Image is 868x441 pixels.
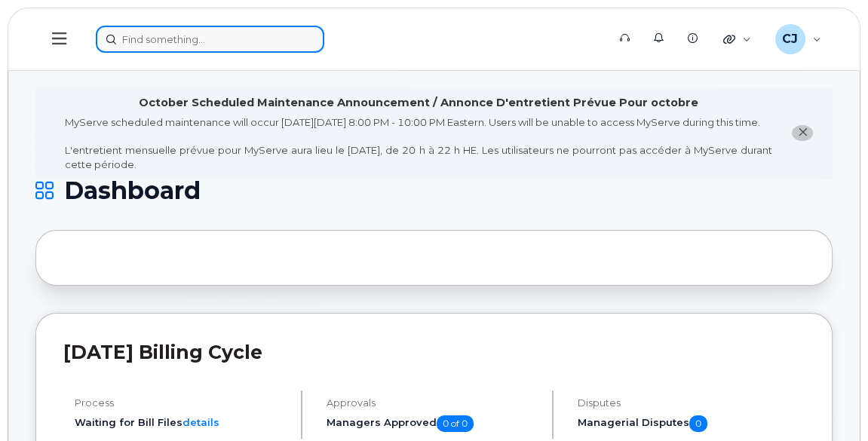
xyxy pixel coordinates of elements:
[327,415,540,432] h5: Managers Approved
[327,397,540,409] h4: Approvals
[75,415,288,430] li: Waiting for Bill Files
[578,397,805,409] h4: Disputes
[139,95,698,111] div: October Scheduled Maintenance Announcement / Annonce D'entretient Prévue Pour octobre
[689,415,707,432] span: 0
[182,416,219,428] a: details
[65,115,772,171] div: MyServe scheduled maintenance will occur [DATE][DATE] 8:00 PM - 10:00 PM Eastern. Users will be u...
[63,341,805,363] h2: [DATE] Billing Cycle
[792,125,813,141] button: close notification
[64,179,201,202] span: Dashboard
[75,397,288,409] h4: Process
[578,415,805,432] h5: Managerial Disputes
[437,415,474,432] span: 0 of 0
